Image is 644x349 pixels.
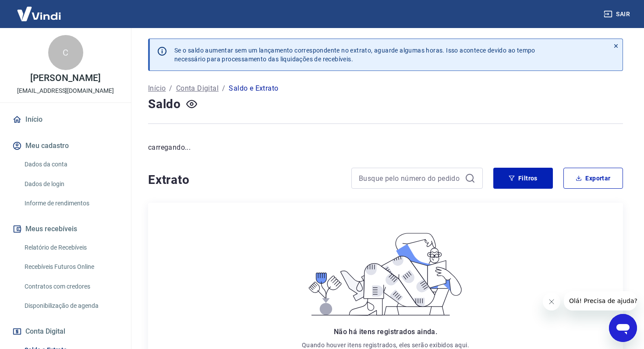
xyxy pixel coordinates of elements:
a: Disponibilização de agenda [21,297,120,315]
iframe: Botão para abrir a janela de mensagens [609,314,637,342]
a: Dados de login [21,175,120,193]
img: Vindi [11,0,67,27]
p: / [169,83,172,94]
button: Meu cadastro [11,136,120,155]
a: Recebíveis Futuros Online [21,258,120,276]
span: Não há itens registrados ainda. [334,328,437,336]
a: Dados da conta [21,155,120,173]
div: C [48,35,83,70]
iframe: Mensagem da empresa [564,291,637,310]
h4: Extrato [148,171,341,189]
button: Meus recebíveis [11,219,120,239]
h4: Saldo [148,95,181,113]
a: Conta Digital [176,83,219,94]
button: Filtros [493,168,553,189]
p: Se o saldo aumentar sem um lançamento correspondente no extrato, aguarde algumas horas. Isso acon... [174,46,535,63]
input: Busque pelo número do pedido [359,172,461,185]
iframe: Fechar mensagem [543,293,560,310]
span: Olá! Precisa de ajuda? [5,6,74,13]
button: Exportar [563,168,623,189]
button: Sair [602,6,633,22]
p: [EMAIL_ADDRESS][DOMAIN_NAME] [17,86,114,95]
a: Início [148,83,166,94]
a: Início [11,110,120,129]
a: Relatório de Recebíveis [21,239,120,257]
a: Contratos com credores [21,278,120,296]
p: [PERSON_NAME] [30,74,100,83]
button: Conta Digital [11,322,120,341]
a: Informe de rendimentos [21,194,120,212]
p: / [222,83,225,94]
p: carregando... [148,142,623,153]
p: Saldo e Extrato [229,83,278,94]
